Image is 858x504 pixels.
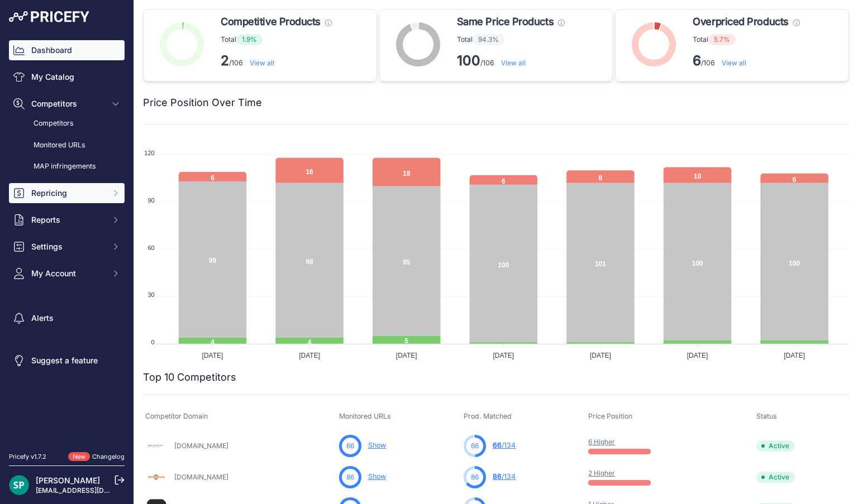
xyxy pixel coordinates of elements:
[756,472,795,483] span: Active
[784,352,805,359] tspan: [DATE]
[143,369,236,385] h2: Top 10 Competitors
[221,52,332,70] p: /106
[493,472,516,481] a: 86/134
[31,268,104,279] span: My Account
[457,14,554,30] span: Same Price Products
[501,59,526,67] a: View all
[147,244,154,251] tspan: 60
[31,98,104,109] span: Competitors
[9,136,125,155] a: Monitored URLs
[464,412,512,420] span: Prod. Matched
[9,40,125,439] nav: Sidebar
[174,441,228,450] a: [DOMAIN_NAME]
[457,34,565,45] p: Total
[473,34,504,45] span: 94.3%
[693,14,788,30] span: Overpriced Products
[493,441,516,449] a: 66/134
[693,34,799,45] p: Total
[9,11,89,22] img: Pricefy Logo
[687,352,708,359] tspan: [DATE]
[756,412,777,420] span: Status
[9,94,125,114] button: Competitors
[693,52,701,69] strong: 6
[36,476,100,485] a: [PERSON_NAME]
[346,472,354,482] span: 86
[151,339,155,345] tspan: 0
[9,114,125,133] a: Competitors
[31,188,104,199] span: Repricing
[9,237,125,257] button: Settings
[9,452,46,462] div: Pricefy v1.7.2
[36,486,152,495] a: [EMAIL_ADDRESS][DOMAIN_NAME]
[368,472,386,481] a: Show
[221,14,321,30] span: Competitive Products
[147,291,154,298] tspan: 30
[9,263,125,284] button: My Account
[722,59,746,67] a: View all
[339,412,391,420] span: Monitored URLs
[143,95,262,111] h2: Price Position Over Time
[9,183,125,203] button: Repricing
[457,52,565,70] p: /106
[299,352,320,359] tspan: [DATE]
[693,52,799,70] p: /106
[31,214,104,225] span: Reports
[9,67,125,87] a: My Catalog
[68,452,90,462] span: New
[588,469,615,477] a: 2 Higher
[9,157,125,176] a: MAP infringements
[756,440,795,452] span: Active
[493,472,502,481] span: 86
[471,441,479,451] span: 66
[144,150,154,156] tspan: 120
[174,473,228,481] a: [DOMAIN_NAME]
[396,352,417,359] tspan: [DATE]
[493,441,502,449] span: 66
[92,453,125,460] a: Changelog
[493,352,514,359] tspan: [DATE]
[202,352,223,359] tspan: [DATE]
[708,34,736,45] span: 5.7%
[236,34,263,45] span: 1.9%
[9,210,125,230] button: Reports
[147,197,154,204] tspan: 90
[9,308,125,328] a: Alerts
[250,59,274,67] a: View all
[9,40,125,60] a: Dashboard
[31,241,104,252] span: Settings
[9,351,125,371] a: Suggest a feature
[457,52,480,69] strong: 100
[471,472,479,482] span: 86
[368,441,386,449] a: Show
[590,352,611,359] tspan: [DATE]
[221,52,229,69] strong: 2
[346,441,354,451] span: 66
[221,34,332,45] p: Total
[588,438,615,446] a: 6 Higher
[588,412,632,420] span: Price Position
[145,412,208,420] span: Competitor Domain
